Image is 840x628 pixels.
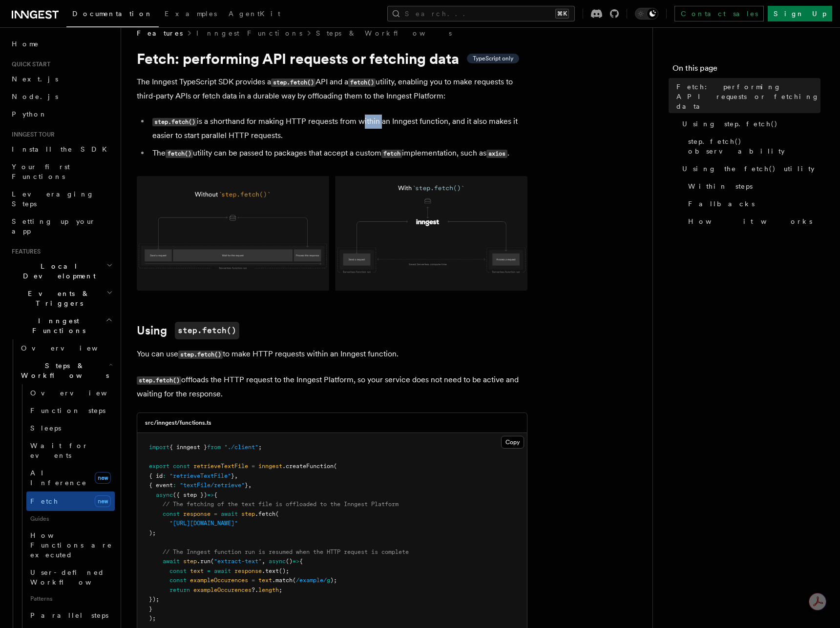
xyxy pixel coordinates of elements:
span: import [149,444,169,451]
span: "retrieveTextFile" [169,472,231,479]
a: User-defined Workflows [26,564,115,591]
li: is a shorthand for making HTTP requests from within an Inngest function, and it also makes it eas... [149,115,527,142]
h1: Fetch: performing API requests or fetching data [137,50,527,67]
span: response [234,568,262,574]
span: : [173,482,176,489]
span: .createFunction [282,463,334,470]
span: Home [12,39,39,49]
span: Local Development [8,261,106,281]
span: await [163,558,180,565]
span: { inngest } [169,444,207,451]
a: Leveraging Steps [8,185,115,213]
span: retrieveTextFile [193,463,248,470]
span: Fetch [30,497,59,505]
span: : [163,472,166,479]
a: Using the fetch() utility [678,160,820,177]
span: TypeScript only [473,55,513,62]
span: AgentKit [229,10,280,18]
span: "[URL][DOMAIN_NAME]" [169,520,238,527]
span: ?. [252,587,258,593]
button: Events & Triggers [8,285,115,312]
span: Function steps [30,407,105,414]
a: Documentation [66,3,159,27]
span: ; [279,587,282,593]
span: await [214,568,231,574]
span: () [286,558,293,565]
a: Sleeps [26,419,115,437]
code: fetch [381,150,402,158]
a: Examples [159,3,223,26]
a: Fallbacks [684,195,820,213]
span: const [173,463,190,470]
span: step [183,558,197,565]
a: Node.js [8,88,115,105]
a: Using step.fetch() [678,115,820,133]
span: { event [149,482,173,489]
code: step.fetch() [152,118,197,126]
span: Guides [26,511,115,527]
a: Steps & Workflows [316,28,452,38]
a: How Functions are executed [26,527,115,564]
span: // The fetching of the text file is offloaded to the Inngest Platform [163,501,399,508]
span: g [327,577,330,584]
span: Features [8,248,41,255]
span: Next.js [12,75,58,83]
span: Overview [21,344,122,352]
span: ; [258,444,262,451]
code: step.fetch() [271,78,315,87]
h3: src/inngest/functions.ts [145,419,211,427]
code: step.fetch() [178,351,223,359]
span: = [207,568,210,574]
span: ( [334,463,337,470]
span: Patterns [26,591,115,607]
span: Within steps [688,181,753,191]
span: => [293,558,299,565]
a: Fetchnew [26,491,115,511]
a: Fetch: performing API requests or fetching data [672,78,820,115]
span: Parallel steps [30,611,108,619]
span: return [169,587,190,593]
a: Install the SDK [8,140,115,158]
span: step [241,510,255,517]
a: Sign Up [768,6,832,21]
span: Examples [165,10,217,18]
span: export [149,463,169,470]
a: How it works [684,213,820,230]
span: Fallbacks [688,199,755,209]
span: Steps & Workflows [17,361,109,380]
p: You can use to make HTTP requests within an Inngest function. [137,347,527,361]
span: from [207,444,221,451]
kbd: ⌘K [555,9,569,19]
a: Inngest Functions [196,28,302,38]
code: axios [486,150,507,158]
a: Next.js [8,70,115,88]
code: fetch() [166,150,193,158]
span: How Functions are executed [30,531,112,559]
p: offloads the HTTP request to the Inngest Platform, so your service does not need to be active and... [137,373,527,401]
span: How it works [688,216,812,226]
a: Python [8,105,115,123]
span: Using the fetch() utility [682,164,815,174]
code: step.fetch() [175,322,239,339]
a: step.fetch() observability [684,133,820,160]
a: Usingstep.fetch() [137,322,239,339]
span: ({ step }) [173,491,207,498]
span: await [221,510,238,517]
span: Setting up your app [12,217,96,235]
span: /example/ [296,577,327,584]
span: User-defined Workflows [30,569,118,586]
button: Copy [501,436,524,449]
span: { [299,558,303,565]
span: Inngest tour [8,131,55,138]
span: ( [210,558,214,565]
button: Toggle dark mode [635,8,658,20]
span: text [190,568,204,574]
a: Setting up your app [8,213,115,240]
span: ( [293,577,296,584]
span: .run [197,558,210,565]
span: } [231,472,234,479]
span: const [169,568,187,574]
span: .fetch [255,510,275,517]
span: => [207,491,214,498]
span: Using step.fetch() [682,119,778,129]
